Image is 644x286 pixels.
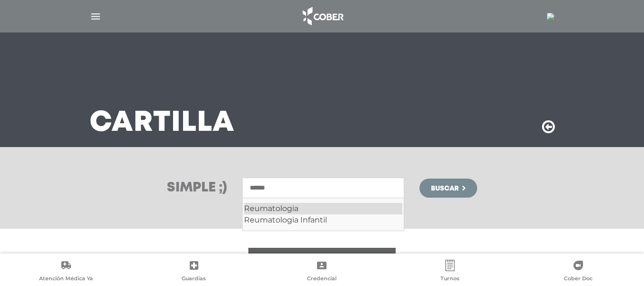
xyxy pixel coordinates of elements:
[514,260,642,284] a: Cober Doc
[244,203,402,214] div: Reumatologia
[564,275,593,284] span: Cober Doc
[440,275,460,284] span: Turnos
[307,275,337,284] span: Credencial
[386,260,514,284] a: Turnos
[431,185,459,192] span: Buscar
[547,13,554,21] img: 38988
[182,275,206,284] span: Guardias
[39,275,93,284] span: Atención Médica Ya
[258,260,386,284] a: Credencial
[419,179,477,198] button: Buscar
[297,5,348,28] img: logo_cober_home-white.png
[244,214,402,226] div: Reumatologia Infantil
[2,260,130,284] a: Atención Médica Ya
[130,260,258,284] a: Guardias
[90,111,235,136] h3: Cartilla
[167,181,227,195] h3: Simple ;)
[90,11,102,22] img: Cober_menu-lines-white.svg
